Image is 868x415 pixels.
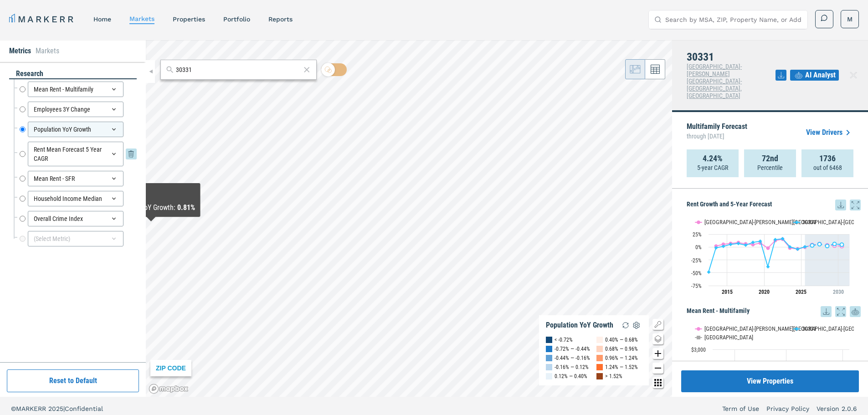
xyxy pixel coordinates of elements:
div: -0.44% — -0.16% [555,354,590,363]
div: As of : [DATE] [107,195,195,202]
div: Overall Crime Index [28,211,123,226]
button: M [841,10,859,28]
div: 0.68% — 0.96% [605,344,638,354]
canvas: Map [146,40,672,397]
path: Tuesday, 28 Jun, 17:00, 6.81. 30331. [737,241,740,245]
text: 25% [693,231,702,238]
a: home [93,15,111,23]
span: through [DATE] [687,130,747,142]
path: Sunday, 28 Jun, 17:00, 5.17. 30331. [729,242,733,246]
div: research [9,69,137,79]
a: MARKERR [9,13,75,26]
tspan: 2020 [759,289,770,295]
span: 2025 | [48,405,65,412]
path: Thursday, 28 Jun, 17:00, 8.97. 30331. [751,241,755,244]
path: Friday, 28 Jun, 17:00, 4.75. 30331. [840,243,844,246]
text: -25% [691,257,702,264]
div: Mean Rent - Multifamily [28,82,123,97]
a: Version 2.0.6 [817,404,857,413]
tspan: 2025 [796,289,806,295]
path: Sunday, 28 Jun, 17:00, -38.2. 30331. [766,265,770,268]
text: -50% [691,270,702,277]
path: Monday, 28 Jun, 17:00, 5.46. 30331. [818,242,822,246]
path: Tuesday, 28 Jun, 17:00, 16.18. 30331. [781,237,785,241]
button: Zoom in map button [652,348,663,359]
li: Markets [36,46,59,56]
path: Saturday, 28 Jun, 17:00, 0.34. 30331. [803,245,807,249]
div: Employees 3Y Change [28,102,123,117]
path: Monday, 28 Jun, 17:00, 14.33. 30331. [774,238,777,241]
p: 5-year CAGR [697,163,728,172]
div: 0.40% — 0.68% [605,335,638,344]
path: Friday, 28 Jun, 17:00, 11.35. 30331. [759,239,762,243]
text: -75% [691,283,702,289]
img: Reload Legend [620,320,631,331]
h5: Rent Growth and 5-Year Forecast [687,200,861,210]
img: Settings [631,320,642,331]
strong: 72nd [762,154,778,163]
text: 30331 [802,325,816,332]
h4: 30331 [687,51,776,63]
span: Confidential [65,405,103,412]
strong: 1736 [819,154,836,163]
path: Wednesday, 28 Jun, 17:00, 2. 30331. [826,244,829,248]
div: Rent Mean Forecast 5 Year CAGR [28,142,123,166]
a: Mapbox logo [149,384,189,394]
li: Metrics [9,46,31,56]
path: Thursday, 28 Jun, 17:00, 6.07. 30331. [833,242,837,246]
div: Household Income Median [28,191,123,206]
div: Population YoY Growth [546,321,613,330]
div: 0.96% — 1.24% [605,354,638,363]
div: > 1.52% [605,372,622,381]
button: Reset to Default [7,369,139,392]
div: 0.12% — 0.40% [555,372,587,381]
span: © [11,405,16,412]
a: Term of Use [722,404,759,413]
button: AI Analyst [790,70,839,81]
span: M [847,15,853,24]
a: reports [268,15,293,23]
a: View Drivers [806,127,853,138]
strong: 4.24% [703,154,723,163]
div: 30179 [107,187,195,195]
a: Portfolio [223,15,250,23]
a: Privacy Policy [766,404,809,413]
path: Wednesday, 28 Jun, 17:00, 3.66. 30331. [744,243,748,247]
path: Wednesday, 28 Jun, 17:00, 0.31. 30331. [788,245,792,249]
path: Friday, 28 Jun, 17:00, -4.12. 30331. [796,247,800,251]
p: Multifamily Forecast [687,123,747,142]
div: -0.16% — 0.12% [555,363,589,372]
button: Zoom out map button [652,363,663,374]
g: 30331, line 4 of 4 with 5 data points. [811,242,844,248]
span: [GEOGRAPHIC_DATA]-[PERSON_NAME][GEOGRAPHIC_DATA]-[GEOGRAPHIC_DATA], [GEOGRAPHIC_DATA] [687,63,742,99]
div: ZIP CODE [150,360,191,376]
tspan: 2030 [833,289,844,295]
a: markets [129,15,154,22]
input: Search by MSA or ZIP Code [176,65,301,75]
div: < -0.72% [555,335,573,344]
button: Show Atlanta-Sandy Springs-Roswell, GA [695,219,784,225]
text: $3,000 [691,347,706,353]
path: Saturday, 28 Jun, 17:00, 1.27. 30331. [722,245,725,248]
button: View Properties [681,370,859,392]
input: Search by MSA, ZIP, Property Name, or Address [665,10,802,29]
button: Change style map button [652,333,663,344]
div: Map Tooltip Content [107,187,195,213]
div: Rent Growth and 5-Year Forecast. Highcharts interactive chart. [687,210,861,302]
text: [GEOGRAPHIC_DATA] [704,334,753,341]
span: AI Analyst [805,70,836,81]
div: Population YoY Growth : [107,202,195,213]
button: Other options map button [652,377,663,388]
text: 0% [695,244,702,251]
div: (Select Metric) [28,231,123,246]
div: Population YoY Growth [28,122,123,137]
p: out of 6468 [813,163,842,172]
b: 0.81% [177,203,195,212]
a: properties [173,15,205,23]
path: Sunday, 28 Jun, 17:00, 2.99. 30331. [811,244,814,247]
div: -0.72% — -0.44% [555,344,590,354]
button: Show/Hide Legend Map Button [652,319,663,330]
path: Thursday, 28 Jun, 17:00, -48.62. 30331. [707,270,711,274]
span: MARKERR [16,405,48,412]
